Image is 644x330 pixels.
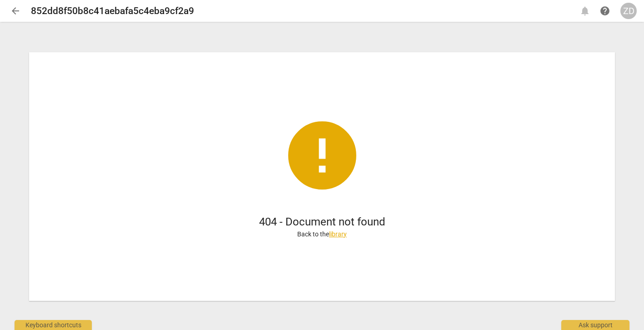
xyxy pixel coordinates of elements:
[297,230,347,239] p: Back to the
[31,5,194,17] h2: 852dd8f50b8c41aebafa5c4eba9cf2a9
[597,3,613,19] a: Help
[259,215,385,230] h1: 404 - Document not found
[15,320,92,330] div: Keyboard shortcuts
[620,3,637,19] button: ZD
[281,115,363,196] span: error
[599,5,610,16] span: help
[10,5,21,16] span: arrow_back
[329,230,347,238] a: library
[561,320,629,330] div: Ask support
